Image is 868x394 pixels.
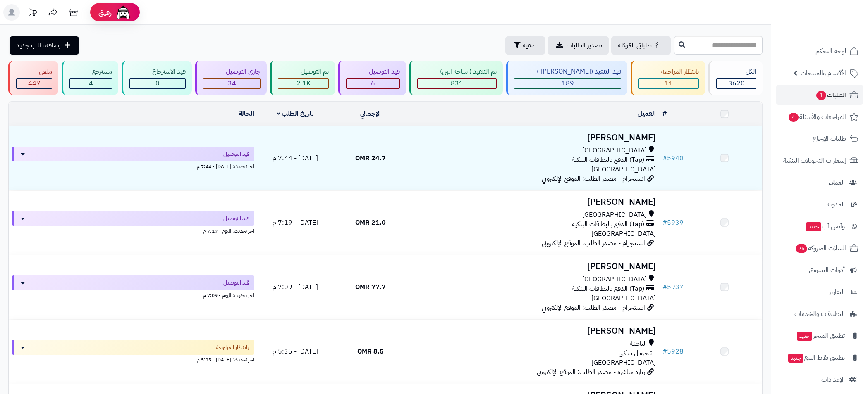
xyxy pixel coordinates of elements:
div: قيد التنفيذ ([PERSON_NAME] ) [514,67,621,76]
span: 831 [451,78,463,88]
span: العملاء [829,177,845,188]
span: الطلبات [815,89,846,101]
span: تـحـويـل بـنـكـي [619,349,652,358]
div: ملغي [16,67,52,76]
span: 21.0 OMR [355,218,386,228]
span: المدونة [827,199,845,210]
div: 447 [17,79,52,88]
span: 24.7 OMR [355,153,386,163]
span: 3620 [728,78,745,88]
a: الطلبات1 [776,85,863,105]
span: الأقسام والمنتجات [801,67,846,79]
span: المراجعات والأسئلة [788,111,846,123]
span: انستجرام - مصدر الطلب: الموقع الإلكتروني [542,238,645,248]
span: انستجرام - مصدر الطلب: الموقع الإلكتروني [542,174,645,184]
a: أدوات التسويق [776,260,863,280]
span: وآتس آب [805,221,845,232]
span: 34 [228,78,236,88]
span: الباطنة [630,339,647,349]
span: تطبيق المتجر [796,330,845,342]
span: 2.1K [297,78,311,88]
span: # [662,218,667,228]
span: 1 [816,91,827,100]
a: بانتظار المراجعة 11 [629,61,707,95]
span: تصدير الطلبات [567,40,602,50]
a: ملغي 447 [7,61,60,95]
span: جديد [806,222,821,231]
span: (Tap) الدفع بالبطاقات البنكية [572,220,644,229]
div: اخر تحديث: اليوم - 7:19 م [12,226,254,235]
span: 6 [371,78,375,88]
a: # [662,109,667,119]
a: التقارير [776,282,863,302]
span: لوحة التحكم [815,45,846,57]
span: [GEOGRAPHIC_DATA] [591,229,656,239]
span: 11 [665,78,673,88]
span: 447 [28,78,41,88]
span: 189 [562,78,574,88]
span: 4 [89,78,93,88]
span: 0 [155,78,160,88]
a: قيد الاسترجاع 0 [120,61,194,95]
span: السلات المتروكة [795,242,846,254]
span: (Tap) الدفع بالبطاقات البنكية [572,155,644,165]
span: قيد التوصيل [223,214,249,223]
span: [GEOGRAPHIC_DATA] [582,275,647,284]
a: الإجمالي [360,109,381,119]
h3: [PERSON_NAME] [411,197,656,207]
span: [DATE] - 7:44 م [273,153,318,163]
span: قيد التوصيل [223,150,249,158]
button: تصفية [505,36,545,55]
span: زيارة مباشرة - مصدر الطلب: الموقع الإلكتروني [537,367,645,377]
span: [GEOGRAPHIC_DATA] [591,293,656,303]
div: اخر تحديث: [DATE] - 5:35 م [12,355,254,363]
a: الحالة [239,109,254,119]
a: #5937 [662,282,684,292]
span: جديد [788,354,803,363]
span: بانتظار المراجعة [216,343,249,351]
div: مسترجع [69,67,112,76]
span: [GEOGRAPHIC_DATA] [591,164,656,174]
span: التطبيقات والخدمات [794,308,845,320]
a: العميل [638,109,656,119]
div: قيد التوصيل [346,67,400,76]
div: 831 [418,79,496,88]
span: [DATE] - 7:19 م [273,218,318,228]
h3: [PERSON_NAME] [411,326,656,336]
a: المدونة [776,195,863,214]
span: إشعارات التحويلات البنكية [783,155,846,166]
span: [DATE] - 7:09 م [273,282,318,292]
span: (Tap) الدفع بالبطاقات البنكية [572,284,644,294]
a: إضافة طلب جديد [10,36,79,55]
span: تصفية [523,40,538,50]
a: #5939 [662,218,684,228]
div: 189 [514,79,621,88]
div: 2098 [278,79,328,88]
div: 34 [203,79,260,88]
span: # [662,282,667,292]
div: قيد الاسترجاع [129,67,186,76]
span: [DATE] - 5:35 م [273,347,318,356]
div: تم التنفيذ ( ساحة اتين) [417,67,497,76]
a: طلباتي المُوكلة [611,36,671,55]
a: تصدير الطلبات [548,36,609,55]
span: رفيق [98,7,112,17]
div: تم التوصيل [278,67,329,76]
span: طلباتي المُوكلة [618,40,652,50]
a: التطبيقات والخدمات [776,304,863,324]
span: # [662,153,667,163]
a: السلات المتروكة25 [776,238,863,258]
a: لوحة التحكم [776,41,863,61]
a: تحديثات المنصة [22,4,43,23]
a: #5940 [662,153,684,163]
span: # [662,347,667,356]
span: جديد [797,332,812,341]
div: اخر تحديث: [DATE] - 7:44 م [12,161,254,170]
a: إشعارات التحويلات البنكية [776,151,863,171]
div: بانتظار المراجعة [638,67,699,76]
a: #5928 [662,347,684,356]
img: logo-2.png [812,17,860,35]
span: إضافة طلب جديد [16,40,61,50]
div: 4 [70,79,112,88]
a: المراجعات والأسئلة4 [776,107,863,127]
